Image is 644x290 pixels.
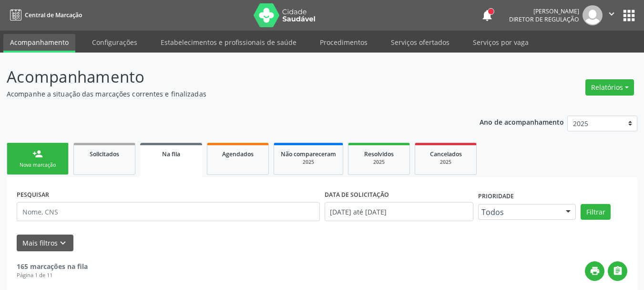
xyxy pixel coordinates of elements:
div: Nova marcação [14,161,61,169]
p: Acompanhe a situação das marcações correntes e finalizadas [7,89,448,99]
i:  [606,9,617,19]
p: Acompanhamento [7,65,448,89]
div: Página 1 de 11 [17,271,88,279]
label: PESQUISAR [17,187,49,202]
span: Central de Marcação [25,11,82,19]
a: Acompanhamento [3,34,75,53]
a: Serviços por vaga [466,34,535,51]
a: Central de Marcação [7,7,82,23]
input: Nome, CNS [17,202,320,221]
a: Estabelecimentos e profissionais de saúde [154,34,303,51]
div: [PERSON_NAME] [509,7,579,15]
span: Não compareceram [281,150,336,158]
button: print [585,261,604,281]
i: keyboard_arrow_down [58,238,68,248]
div: 2025 [422,159,470,166]
div: 2025 [281,159,336,166]
span: Na fila [162,150,180,158]
button: Filtrar [581,204,611,220]
a: Configurações [85,34,144,51]
div: 2025 [355,159,403,166]
span: Cancelados [430,150,462,158]
div: person_add [32,149,43,159]
button: Mais filtroskeyboard_arrow_down [17,235,73,251]
a: Serviços ofertados [384,34,456,51]
strong: 165 marcações na fila [17,262,88,271]
img: img [583,5,603,25]
p: Ano de acompanhamento [480,116,564,128]
span: Diretor de regulação [509,15,579,23]
i:  [613,266,623,276]
i: print [590,266,600,276]
span: Agendados [222,150,254,158]
label: Prioridade [478,189,514,204]
a: Procedimentos [313,34,374,51]
button: apps [621,7,637,24]
button:  [608,261,627,281]
span: Solicitados [90,150,119,158]
button: Relatórios [585,79,634,96]
label: DATA DE SOLICITAÇÃO [325,187,389,202]
button: notifications [480,9,494,22]
input: Selecione um intervalo [325,202,474,221]
span: Resolvidos [364,150,394,158]
button:  [603,5,621,25]
span: Todos [481,207,556,217]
